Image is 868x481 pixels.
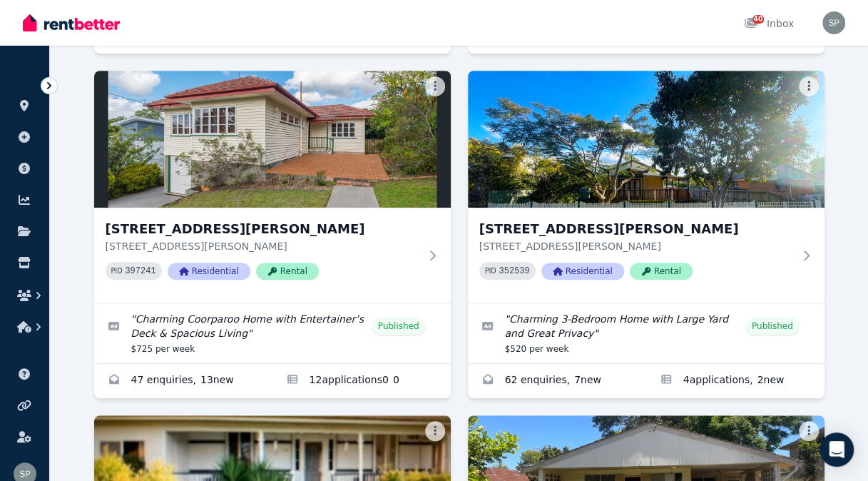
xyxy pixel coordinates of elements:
span: Rental [256,263,319,280]
a: Applications for 21 Walker St, Coorparoo [272,364,451,398]
button: More options [425,421,445,441]
code: 397241 [125,266,155,276]
button: More options [799,76,819,96]
a: Enquiries for 21 Walker St, Coorparoo [94,364,272,398]
img: Steven Purcell [822,11,845,34]
img: 24 Southampton Rd, Ellen Grove [468,71,824,208]
button: More options [799,421,819,441]
small: PID [485,267,496,275]
p: [STREET_ADDRESS][PERSON_NAME] [106,239,419,253]
span: Residential [168,263,250,280]
a: 21 Walker St, Coorparoo[STREET_ADDRESS][PERSON_NAME][STREET_ADDRESS][PERSON_NAME]PID 397241Reside... [94,71,451,303]
img: 21 Walker St, Coorparoo [94,71,451,208]
a: Applications for 24 Southampton Rd, Ellen Grove [646,364,824,398]
a: 24 Southampton Rd, Ellen Grove[STREET_ADDRESS][PERSON_NAME][STREET_ADDRESS][PERSON_NAME]PID 35253... [468,71,824,303]
span: 40 [752,15,764,24]
p: [STREET_ADDRESS][PERSON_NAME] [479,239,793,253]
a: Edit listing: Charming Coorparoo Home with Entertainer’s Deck & Spacious Living [94,303,451,363]
button: More options [425,76,445,96]
div: Open Intercom Messenger [820,432,854,467]
span: Rental [630,263,693,280]
h3: [STREET_ADDRESS][PERSON_NAME] [479,219,793,239]
img: RentBetter [23,12,120,34]
h3: [STREET_ADDRESS][PERSON_NAME] [106,219,419,239]
div: Inbox [744,16,794,31]
code: 352539 [499,266,529,276]
small: PID [111,267,123,275]
a: Enquiries for 24 Southampton Rd, Ellen Grove [468,364,646,398]
span: Residential [541,263,624,280]
a: Edit listing: Charming 3-Bedroom Home with Large Yard and Great Privacy [468,303,824,363]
